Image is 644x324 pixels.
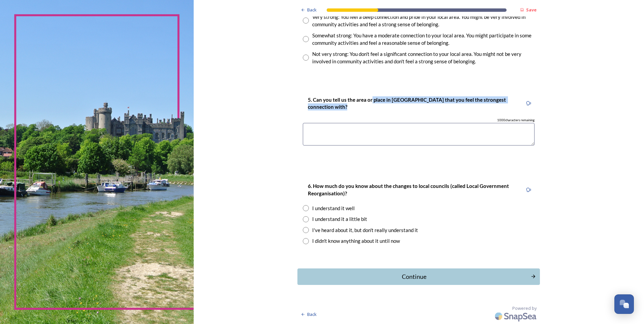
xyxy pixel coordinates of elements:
button: Continue [297,268,540,285]
div: I understand it well [312,204,355,212]
strong: 5. Can you tell us the area or place in [GEOGRAPHIC_DATA] that you feel the strongest connection ... [308,97,507,110]
span: Powered by [512,305,537,312]
span: Back [307,7,317,13]
div: I didn't know anything about it until now [312,237,400,245]
div: I understand it a little bit [312,215,367,223]
strong: Save [526,7,537,13]
div: Continue [301,272,527,281]
button: Open Chat [614,294,634,314]
div: Somewhat strong: You have a moderate connection to your local area. You might participate in some... [312,32,535,47]
strong: 6. How much do you know about the changes to local councils (called Local Government Reorganisati... [308,183,510,196]
img: SnapSea Logo [493,308,540,324]
span: Back [307,311,317,318]
span: 1000 characters remaining [497,118,535,123]
div: Not very strong: You don't feel a significant connection to your local area. You might not be ver... [312,50,535,65]
div: I've heard about it, but don't really understand it [312,226,418,234]
div: Very strong: You feel a deep connection and pride in your local area. You might be very involved ... [312,13,535,28]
